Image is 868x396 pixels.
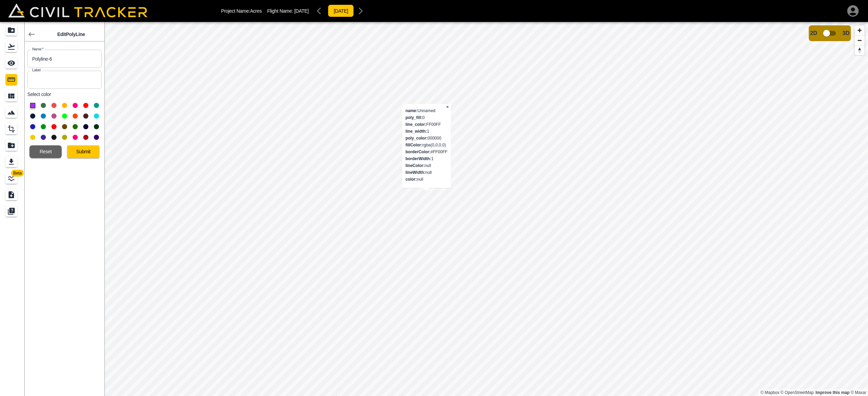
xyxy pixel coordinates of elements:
button: Zoom out [855,35,865,45]
button: Zoom in [855,25,865,35]
strong: lineWidth: [406,170,425,175]
a: Map feedback [816,390,850,395]
strong: poly_fill: [406,115,422,120]
strong: borderColor: [406,149,431,154]
img: Civil Tracker [8,3,147,18]
strong: borderWidth: [406,156,431,161]
button: Close popup [444,104,451,110]
strong: name: [406,108,418,113]
span: 3D [843,30,850,36]
button: Reset bearing to north [855,45,865,55]
strong: color: [406,177,417,182]
strong: lineColor: [406,163,425,168]
div: Unnamed 0 FF00FF 1 000000 rgba(0,0,0,0) #FF00FF 1 null null null [402,104,451,188]
a: OpenStreetMap [781,390,814,395]
strong: line_width: [406,129,427,134]
p: Flight Name: [267,8,309,14]
canvas: Map [104,22,868,396]
a: Mapbox [760,390,779,395]
a: Maxar [851,390,866,395]
button: [DATE] [328,4,354,17]
strong: poly_color: [406,136,428,141]
span: 2D [810,30,817,36]
strong: fillColor: [406,143,422,147]
p: Project Name: Acres [221,8,262,14]
span: [DATE] [294,8,309,14]
strong: line_color: [406,122,426,127]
